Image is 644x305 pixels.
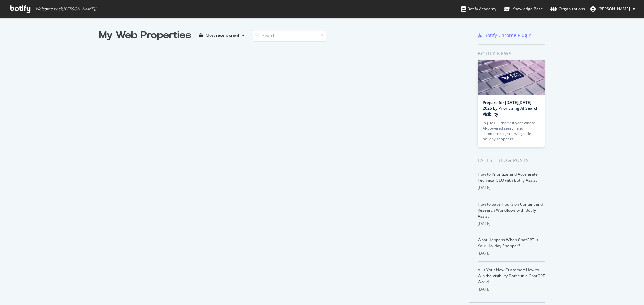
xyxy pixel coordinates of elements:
[478,237,538,249] a: What Happens When ChatGPT Is Your Holiday Shopper?
[585,4,641,14] button: [PERSON_NAME]
[253,30,326,42] input: Search
[478,171,538,183] a: How to Prioritize and Accelerate Technical SEO with Botify Assist
[478,157,545,164] div: Latest Blog Posts
[483,120,540,142] div: In [DATE], the first year where AI-powered search and commerce agents will guide holiday shoppers…
[478,60,545,95] img: Prepare for Black Friday 2025 by Prioritizing AI Search Visibility
[484,32,532,39] div: Botify Chrome Plugin
[206,33,239,37] div: Most recent crawl
[478,201,543,219] a: How to Save Hours on Content and Research Workflows with Botify Assist
[461,6,496,12] div: Botify Academy
[483,100,539,117] a: Prepare for [DATE][DATE] 2025 by Prioritizing AI Search Visibility
[478,185,545,191] div: [DATE]
[478,50,545,57] div: Botify news
[598,6,630,12] span: Heather Champion
[35,6,96,12] span: Welcome back, [PERSON_NAME] !
[478,250,545,256] div: [DATE]
[478,221,545,227] div: [DATE]
[99,29,191,42] div: My Web Properties
[197,30,247,41] button: Most recent crawl
[478,32,532,39] a: Botify Chrome Plugin
[478,286,545,292] div: [DATE]
[504,6,543,12] div: Knowledge Base
[478,267,545,285] a: AI Is Your New Customer: How to Win the Visibility Battle in a ChatGPT World
[550,6,585,12] div: Organizations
